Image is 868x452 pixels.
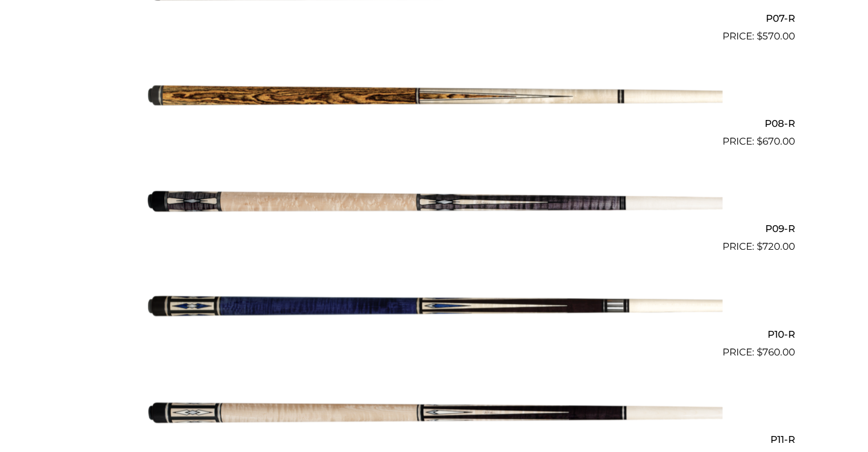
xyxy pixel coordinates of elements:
[74,49,795,149] a: P08-R $670.00
[74,429,795,450] h2: P11-R
[146,49,722,145] img: P08-R
[757,346,762,358] span: $
[757,346,795,358] bdi: 760.00
[146,259,722,355] img: P10-R
[757,30,795,42] bdi: 570.00
[74,218,795,239] h2: P09-R
[74,323,795,345] h2: P10-R
[74,7,795,29] h2: P07-R
[74,259,795,359] a: P10-R $760.00
[74,154,795,254] a: P09-R $720.00
[757,135,795,147] bdi: 670.00
[757,135,762,147] span: $
[757,241,795,252] bdi: 720.00
[146,154,722,250] img: P09-R
[74,113,795,134] h2: P08-R
[757,30,762,42] span: $
[757,241,762,252] span: $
